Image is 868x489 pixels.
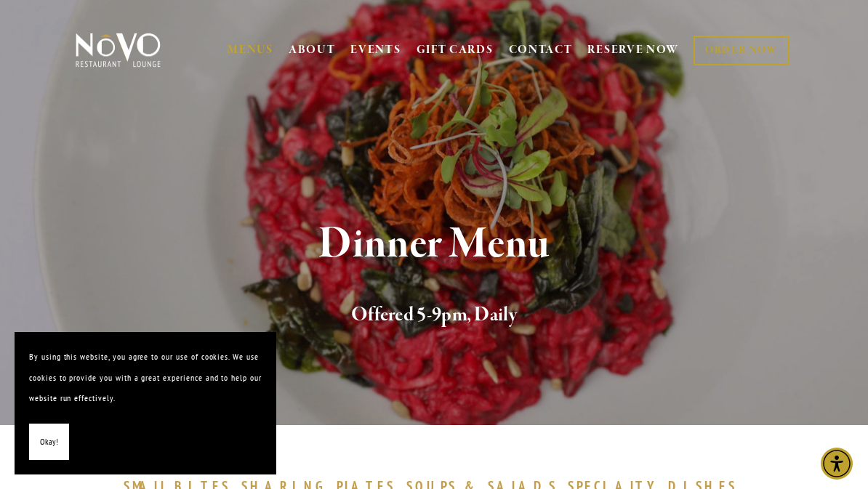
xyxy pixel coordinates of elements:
div: Accessibility Menu [821,448,853,480]
a: ABOUT [289,43,336,57]
a: GIFT CARDS [417,36,494,64]
p: By using this website, you agree to our use of cookies. We use cookies to provide you with a grea... [29,347,262,409]
a: RESERVE NOW [587,36,679,64]
img: Novo Restaurant &amp; Lounge [73,32,164,68]
h2: Offered 5-9pm, Daily [95,300,773,331]
span: Okay! [40,432,58,453]
a: ORDER NOW [694,36,789,65]
a: EVENTS [350,43,401,57]
button: Okay! [29,424,69,461]
a: MENUS [228,43,273,57]
h1: Dinner Menu [95,221,773,268]
section: Cookie banner [15,332,276,474]
a: CONTACT [509,36,573,64]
